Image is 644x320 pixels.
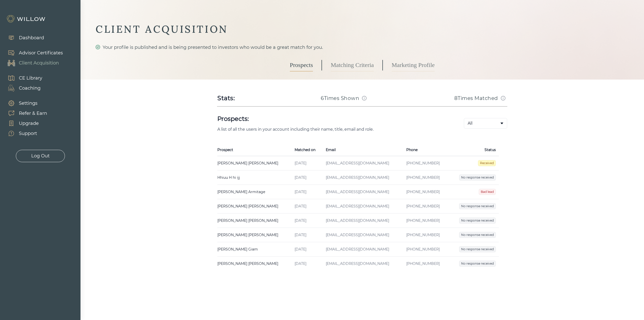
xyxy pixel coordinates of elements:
[392,59,435,72] a: Marketing Profile
[217,185,292,199] td: [PERSON_NAME] Armitage
[292,170,323,185] td: [DATE]
[403,214,449,228] td: [PHONE_NUMBER]
[19,120,39,127] div: Upgrade
[403,199,449,214] td: [PHONE_NUMBER]
[3,33,44,43] a: Dashboard
[479,189,496,195] span: Bad lead
[323,144,403,156] th: Email
[96,23,629,36] div: CLIENT ACQUISITION
[360,94,368,102] button: Match info
[3,108,47,118] a: Refer & Earn
[3,98,47,108] a: Settings
[217,257,292,271] td: [PERSON_NAME] [PERSON_NAME]
[500,121,504,125] span: caret-down
[403,257,449,271] td: [PHONE_NUMBER]
[19,50,63,56] div: Advisor Certificates
[290,59,313,72] a: Prospects
[6,15,47,23] img: Willow
[3,73,42,83] a: CE Library
[3,48,63,58] a: Advisor Certificates
[292,214,323,228] td: [DATE]
[292,257,323,271] td: [DATE]
[323,170,403,185] td: [EMAIL_ADDRESS][DOMAIN_NAME]
[403,185,449,199] td: [PHONE_NUMBER]
[499,94,507,102] button: Match info
[459,218,496,224] span: No response received
[19,100,37,107] div: Settings
[403,144,449,156] th: Phone
[449,144,499,156] th: Status
[403,170,449,185] td: [PHONE_NUMBER]
[403,156,449,170] td: [PHONE_NUMBER]
[217,115,448,123] h1: Prospects:
[403,228,449,242] td: [PHONE_NUMBER]
[468,120,472,126] span: All
[217,170,292,185] td: Hhiuu H hi ijj
[292,228,323,242] td: [DATE]
[323,214,403,228] td: [EMAIL_ADDRESS][DOMAIN_NAME]
[3,118,47,128] a: Upgrade
[323,242,403,257] td: [EMAIL_ADDRESS][DOMAIN_NAME]
[292,156,323,170] td: [DATE]
[19,75,42,82] div: CE Library
[31,153,50,159] div: Log Out
[217,156,292,170] td: [PERSON_NAME] [PERSON_NAME]
[501,96,505,100] span: info-circle
[323,199,403,214] td: [EMAIL_ADDRESS][DOMAIN_NAME]
[459,203,496,209] span: No response received
[217,242,292,257] td: [PERSON_NAME] Giam
[19,60,59,66] div: Client Acquisition
[478,160,496,166] span: Received
[96,45,100,49] span: check-circle
[217,127,448,132] p: A list of all the users in your account including their name, title, email and role.
[323,257,403,271] td: [EMAIL_ADDRESS][DOMAIN_NAME]
[459,261,496,267] span: No response received
[217,144,292,156] th: Prospect
[96,44,629,51] div: Your profile is published and is being presented to investors who would be a great match for you.
[323,228,403,242] td: [EMAIL_ADDRESS][DOMAIN_NAME]
[323,185,403,199] td: [EMAIL_ADDRESS][DOMAIN_NAME]
[217,214,292,228] td: [PERSON_NAME] [PERSON_NAME]
[292,242,323,257] td: [DATE]
[292,185,323,199] td: [DATE]
[459,232,496,238] span: No response received
[403,242,449,257] td: [PHONE_NUMBER]
[217,94,235,102] div: Stats:
[217,199,292,214] td: [PERSON_NAME] [PERSON_NAME]
[3,83,42,93] a: Coaching
[3,58,63,68] a: Client Acquisition
[19,110,47,117] div: Refer & Earn
[292,144,323,156] th: Matched on
[19,34,44,41] div: Dashboard
[323,156,403,170] td: [EMAIL_ADDRESS][DOMAIN_NAME]
[459,174,496,181] span: No response received
[331,59,374,72] a: Matching Criteria
[454,95,498,102] h3: 8 Times Matched
[362,96,367,100] span: info-circle
[217,228,292,242] td: [PERSON_NAME] [PERSON_NAME]
[321,95,359,102] h3: 6 Times Shown
[292,199,323,214] td: [DATE]
[19,130,37,137] div: Support
[19,85,41,92] div: Coaching
[459,246,496,252] span: No response received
